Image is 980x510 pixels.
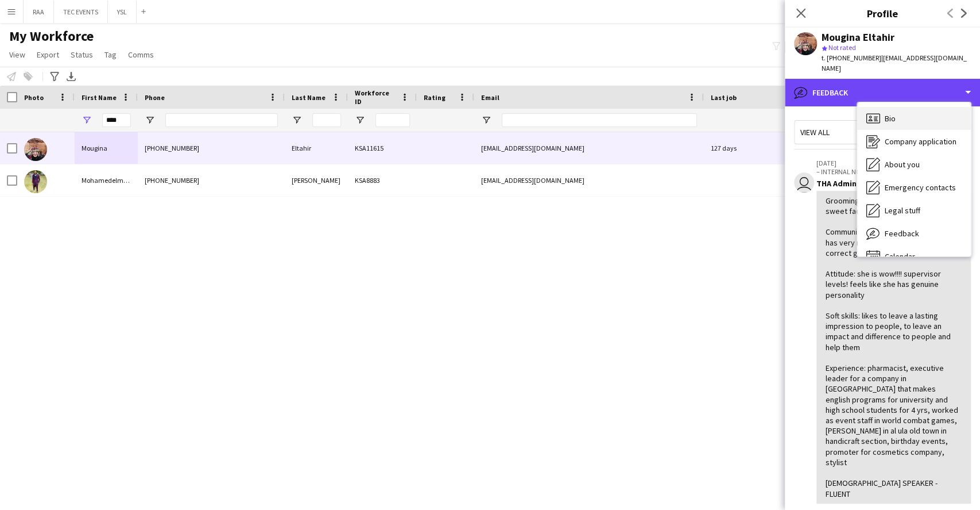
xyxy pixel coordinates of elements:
[348,164,417,196] div: KSA8883
[857,153,971,176] div: About you
[82,115,92,125] button: Open Filter Menu
[828,43,856,52] span: Not rated
[145,93,165,102] span: Phone
[48,70,61,83] app-action-btn: Advanced filters
[82,93,117,102] span: First Name
[355,115,365,125] button: Open Filter Menu
[424,93,446,102] span: Rating
[704,132,807,164] div: 127 days
[785,6,980,21] h3: Profile
[375,113,410,127] input: Workforce ID Filter Input
[285,164,348,196] div: [PERSON_NAME]
[481,115,491,125] button: Open Filter Menu
[24,170,47,193] img: Mohamedelmougtaba Ahmed
[138,164,285,196] div: [PHONE_NUMBER]
[292,93,326,102] span: Last Name
[857,199,971,222] div: Legal stuff
[711,93,737,102] span: Last job
[165,113,278,127] input: Phone Filter Input
[9,49,25,60] span: View
[71,49,93,60] span: Status
[24,93,44,102] span: Photo
[826,195,962,499] div: Grooming: Good and she has a very sweet face so smiley Communication: fluent in english and has v...
[104,49,117,60] span: Tag
[885,205,920,216] span: Legal stuff
[75,132,138,164] div: Mougina
[348,132,417,164] div: KSA11615
[857,245,971,268] div: Calendar
[474,164,704,196] div: [EMAIL_ADDRESS][DOMAIN_NAME]
[66,47,98,62] a: Status
[474,132,704,164] div: [EMAIL_ADDRESS][DOMAIN_NAME]
[800,127,830,137] span: View all
[885,228,919,239] span: Feedback
[822,32,894,43] div: Mougina Eltahir
[885,251,915,262] span: Calendar
[822,53,881,62] span: t. [PHONE_NUMBER]
[857,222,971,245] div: Feedback
[102,113,131,127] input: First Name Filter Input
[355,89,396,106] span: Workforce ID
[64,70,78,83] app-action-btn: Export XLSX
[816,167,971,176] p: – INTERNAL NOTE
[145,115,155,125] button: Open Filter Menu
[885,136,956,147] span: Company application
[138,132,285,164] div: [PHONE_NUMBER]
[24,138,47,161] img: Mougina Eltahir
[822,53,967,72] span: | [EMAIL_ADDRESS][DOMAIN_NAME]
[285,132,348,164] div: Eltahir
[857,107,971,130] div: Bio
[885,182,956,193] span: Emergency contacts
[785,79,980,106] div: Feedback
[54,1,108,23] button: TEC EVENTS
[5,47,30,62] a: View
[816,159,971,167] p: [DATE]
[9,28,94,45] span: My Workforce
[885,159,920,170] span: About you
[312,113,341,127] input: Last Name Filter Input
[123,47,158,62] a: Comms
[292,115,302,125] button: Open Filter Menu
[816,178,971,189] div: THA Admin
[128,49,154,60] span: Comms
[75,164,138,196] div: Mohamedelmougtaba
[885,113,896,124] span: Bio
[108,1,137,23] button: YSL
[32,47,64,62] a: Export
[24,1,54,23] button: RAA
[857,130,971,153] div: Company application
[481,93,499,102] span: Email
[37,49,59,60] span: Export
[100,47,121,62] a: Tag
[857,176,971,199] div: Emergency contacts
[502,113,697,127] input: Email Filter Input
